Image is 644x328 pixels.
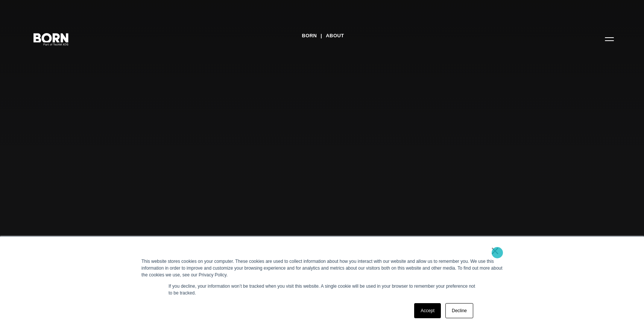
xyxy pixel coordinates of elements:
[600,31,618,47] button: Open
[302,30,317,41] a: BORN
[414,303,441,318] a: Accept
[491,247,500,254] a: ×
[326,30,344,41] a: About
[445,303,473,318] a: Decline
[141,258,503,278] div: This website stores cookies on your computer. These cookies are used to collect information about...
[169,283,475,296] p: If you decline, your information won’t be tracked when you visit this website. A single cookie wi...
